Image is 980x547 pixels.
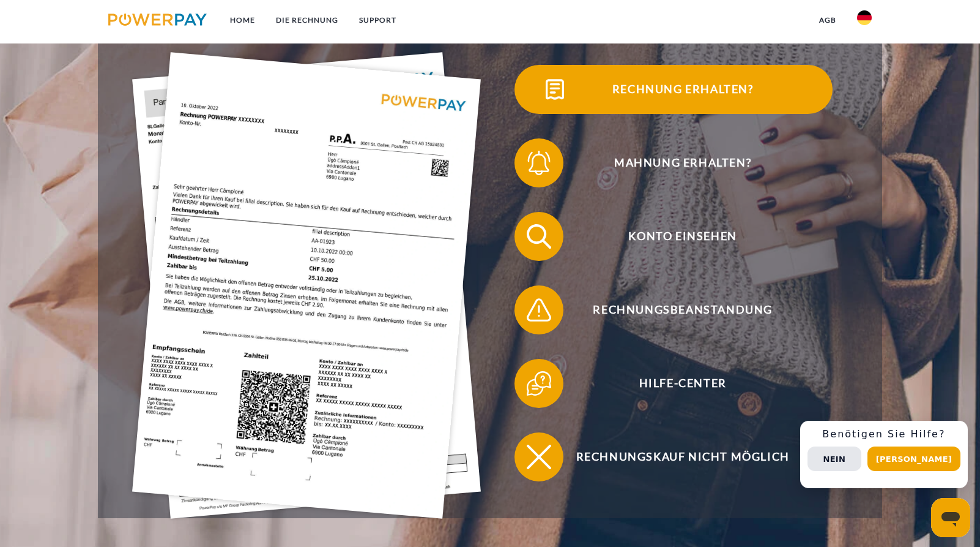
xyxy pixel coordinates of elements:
img: qb_search.svg [524,221,554,252]
a: Home [220,9,265,31]
button: Rechnungsbeanstandung [514,285,833,334]
img: qb_bell.svg [524,148,554,178]
button: Mahnung erhalten? [514,138,833,187]
button: Rechnungskauf nicht möglich [514,432,833,481]
a: SUPPORT [349,9,407,31]
div: Schnellhilfe [800,421,968,488]
iframe: Schaltfläche zum Öffnen des Messaging-Fensters [931,498,970,537]
span: Rechnungsbeanstandung [533,285,833,334]
button: Nein [807,447,861,471]
span: Rechnung erhalten? [533,65,833,114]
img: qb_bill.svg [540,74,570,105]
img: single_invoice_powerpay_de.jpg [132,53,481,519]
img: qb_warning.svg [524,295,554,325]
button: Konto einsehen [514,212,833,261]
img: de [857,10,872,25]
span: Rechnungskauf nicht möglich [533,432,833,481]
span: Hilfe-Center [533,359,833,408]
img: qb_close.svg [524,442,554,472]
img: qb_help.svg [524,368,554,399]
button: [PERSON_NAME] [867,447,960,471]
img: logo-powerpay.svg [108,13,207,26]
span: Mahnung erhalten? [533,138,833,187]
button: Rechnung erhalten? [514,65,833,114]
button: Hilfe-Center [514,359,833,408]
h3: Benötigen Sie Hilfe? [807,428,960,440]
a: agb [809,9,847,31]
span: Konto einsehen [533,212,833,261]
a: DIE RECHNUNG [265,9,349,31]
